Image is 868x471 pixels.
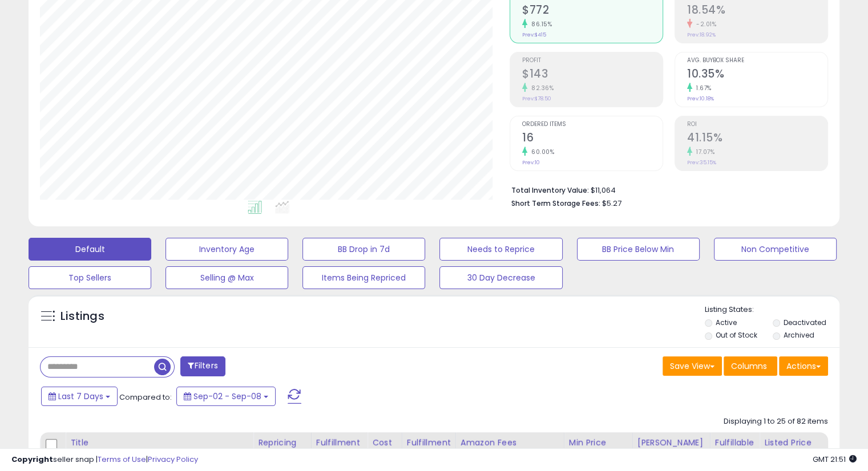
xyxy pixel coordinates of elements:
[58,391,103,402] span: Last 7 Days
[41,387,118,406] button: Last 7 Days
[119,392,172,403] span: Compared to:
[522,159,540,166] small: Prev: 10
[372,437,397,449] div: Cost
[60,308,104,324] h5: Listings
[527,84,554,92] small: 82.36%
[316,437,362,449] div: Fulfillment
[527,20,552,29] small: 86.15%
[165,266,288,289] button: Selling @ Max
[176,387,276,406] button: Sep-02 - Sep-08
[764,437,863,449] div: Listed Price
[29,238,151,261] button: Default
[687,159,716,166] small: Prev: 35.15%
[193,391,261,402] span: Sep-02 - Sep-08
[522,58,663,64] span: Profit
[687,31,716,38] small: Prev: 18.92%
[165,238,288,261] button: Inventory Age
[302,266,425,289] button: Items Being Repriced
[663,356,722,376] button: Save View
[98,454,146,465] a: Terms of Use
[407,437,451,461] div: Fulfillment Cost
[692,84,712,92] small: 1.67%
[522,31,546,38] small: Prev: $415
[522,121,663,128] span: Ordered Items
[813,454,857,465] span: 2025-09-16 21:51 GMT
[724,416,828,427] div: Displaying 1 to 25 of 82 items
[522,95,551,102] small: Prev: $78.50
[258,437,306,449] div: Repricing
[783,330,814,340] label: Archived
[29,266,151,289] button: Top Sellers
[522,131,663,147] h2: 16
[715,437,754,461] div: Fulfillable Quantity
[716,318,737,327] label: Active
[716,330,757,340] label: Out of Stock
[148,454,198,465] a: Privacy Policy
[602,198,621,209] span: $5.27
[511,182,819,196] li: $11,064
[779,356,828,376] button: Actions
[461,437,559,449] div: Amazon Fees
[70,437,248,449] div: Title
[687,3,827,19] h2: 18.54%
[439,238,562,261] button: Needs to Reprice
[569,437,628,449] div: Min Price
[687,131,827,147] h2: 41.15%
[522,3,663,19] h2: $772
[522,67,663,83] h2: $143
[687,67,827,83] h2: 10.35%
[527,148,554,156] small: 60.00%
[714,238,837,261] button: Non Competitive
[692,148,714,156] small: 17.07%
[705,304,839,315] p: Listing States:
[439,266,562,289] button: 30 Day Decrease
[11,454,53,465] strong: Copyright
[180,356,225,376] button: Filters
[511,198,600,208] b: Short Term Storage Fees:
[11,454,198,465] div: seller snap | |
[692,20,716,29] small: -2.01%
[577,238,700,261] button: BB Price Below Min
[302,238,425,261] button: BB Drop in 7d
[511,185,589,195] b: Total Inventory Value:
[687,58,827,64] span: Avg. Buybox Share
[637,437,705,449] div: [PERSON_NAME]
[731,360,767,372] span: Columns
[783,318,826,327] label: Deactivated
[724,356,777,376] button: Columns
[687,121,827,128] span: ROI
[687,95,714,102] small: Prev: 10.18%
